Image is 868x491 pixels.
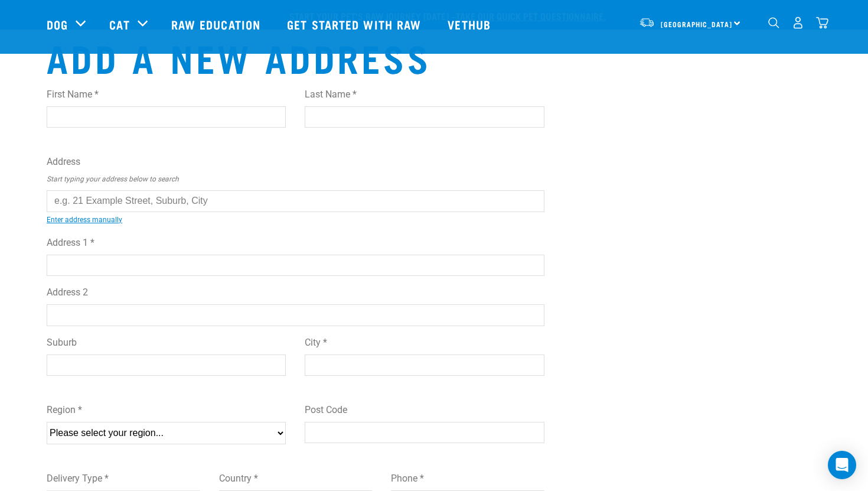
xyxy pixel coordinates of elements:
[816,17,828,29] img: home-icon@2x.png
[391,472,544,486] label: Phone *
[47,236,544,250] label: Address 1 *
[47,285,544,300] label: Address 2
[47,472,200,486] label: Delivery Type *
[219,472,373,486] label: Country *
[436,1,505,48] a: Vethub
[47,216,122,224] a: Enter address manually
[159,1,275,48] a: Raw Education
[305,87,544,102] label: Last Name *
[47,190,544,212] input: e.g. 21 Example Street, Suburb, City
[828,451,856,479] div: Open Intercom Messenger
[768,17,779,28] img: home-icon-1@2x.png
[47,15,68,33] a: Dog
[47,35,544,78] h1: Add a new address
[305,403,544,417] label: Post Code
[109,15,129,33] a: Cat
[639,17,655,28] img: van-moving.png
[661,22,732,26] span: [GEOGRAPHIC_DATA]
[47,403,286,417] label: Region *
[47,87,286,102] label: First Name *
[47,155,544,169] label: Address
[305,336,544,350] label: City *
[792,17,804,29] img: user.png
[47,174,544,184] p: Start typing your address below to search
[275,1,436,48] a: Get started with Raw
[47,336,286,350] label: Suburb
